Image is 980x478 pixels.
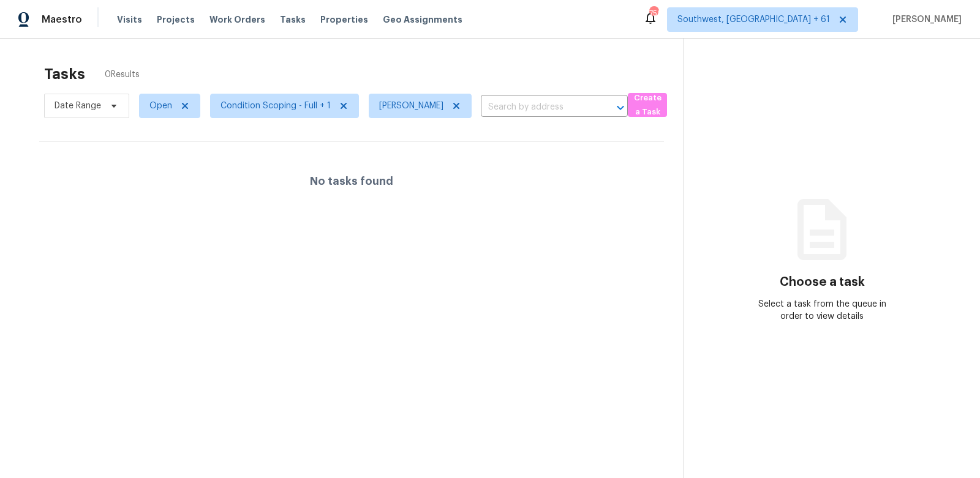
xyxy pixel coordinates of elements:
[628,93,667,117] button: Create a Task
[888,13,962,26] span: [PERSON_NAME]
[649,7,658,20] div: 759
[280,15,306,24] span: Tasks
[481,98,594,117] input: Search by address
[634,91,661,119] span: Create a Task
[42,13,82,26] span: Maestro
[320,13,368,26] span: Properties
[612,99,629,116] button: Open
[780,276,865,288] h3: Choose a task
[209,13,265,26] span: Work Orders
[221,100,331,112] span: Condition Scoping - Full + 1
[157,13,195,26] span: Projects
[383,13,462,26] span: Geo Assignments
[44,68,85,80] h2: Tasks
[677,13,830,26] span: Southwest, [GEOGRAPHIC_DATA] + 61
[379,100,443,112] span: [PERSON_NAME]
[310,175,393,187] h4: No tasks found
[149,100,172,112] span: Open
[753,298,892,323] div: Select a task from the queue in order to view details
[117,13,142,26] span: Visits
[55,100,101,112] span: Date Range
[105,69,140,81] span: 0 Results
